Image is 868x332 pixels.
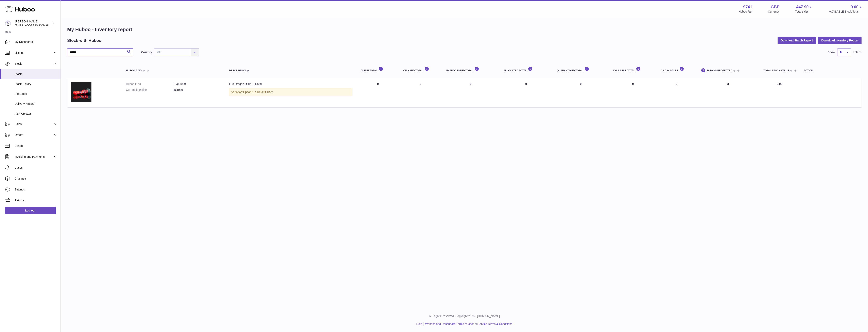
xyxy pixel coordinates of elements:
td: 0 [357,78,399,107]
td: -3 [696,78,759,107]
span: [EMAIL_ADDRESS][DOMAIN_NAME] [15,24,59,27]
span: Returns [15,199,57,202]
dd: 461039 [173,88,221,92]
a: 447.90 Total sales [795,4,813,14]
span: 0.00 [777,82,782,86]
span: Total stock value [763,69,789,72]
label: Show [828,50,835,54]
dd: P-461039 [173,82,221,86]
div: Huboo Ref [739,10,752,14]
span: Delivery History [15,102,57,106]
div: Fire Dragon Dildo - Diaval [229,82,352,86]
span: Orders [15,133,53,137]
span: Listings [15,51,53,55]
span: Settings [15,188,57,191]
span: Add Stock [15,92,57,96]
div: [PERSON_NAME] [15,20,51,27]
strong: 9741 [743,4,752,10]
p: All Rights Reserved. Copyright 2025 - [DOMAIN_NAME] [64,314,865,318]
strong: GBP [771,4,779,10]
a: Service Terms & Conditions [478,322,513,326]
img: product image [71,82,91,102]
button: Download Inventory Report [818,37,862,44]
div: ON HAND Total [403,67,438,72]
a: 0.00 AVAILABLE Stock Total [829,4,863,14]
span: My Dashboard [15,40,57,44]
span: Sales [15,122,53,126]
span: Stock [15,62,53,66]
span: 447.90 [796,4,809,10]
span: Description [229,69,246,72]
div: QUARANTINED Total [557,67,605,72]
span: ASN Uploads [15,112,57,116]
span: Huboo P no [126,69,142,72]
td: 0 [609,78,657,107]
label: Country [141,50,152,54]
div: Action [804,69,857,72]
span: Channels [15,177,57,181]
span: Total sales [795,10,813,14]
span: Stock [15,72,57,76]
span: Stock History [15,82,57,86]
td: 3 [657,78,696,107]
div: DUE IN TOTAL [361,67,395,72]
button: Download Batch Report [778,37,816,44]
span: Usage [15,144,57,148]
div: UNPROCESSED Total [446,67,495,72]
a: Help [416,322,422,326]
h2: Stock with Huboo [67,38,101,43]
span: entries [853,50,862,54]
span: Option 1 = Default Title; [243,90,273,94]
span: Cases [15,166,57,170]
span: AVAILABLE Stock Total [829,10,863,14]
div: Currency [768,10,780,14]
img: internalAdmin-9741@internal.huboo.com [5,20,11,26]
td: 0 [399,78,442,107]
td: 0 [499,78,553,107]
div: 30 DAY SALES [661,67,692,72]
div: Variation: [229,88,352,96]
td: 0 [442,78,499,107]
h1: My Huboo - Inventory report [67,26,862,33]
span: 0.00 [851,4,858,10]
span: 30 DAYS PROJECTED [707,69,732,72]
div: ALLOCATED Total [503,67,549,72]
dt: Current identifier [126,88,174,92]
a: Website and Dashboard Terms of Use [425,322,473,326]
span: Invoicing and Payments [15,155,53,159]
li: and [424,322,512,326]
dt: Huboo P no [126,82,174,86]
span: 0 [580,82,582,86]
a: Log out [5,207,56,214]
div: AVAILABLE Total [613,67,653,72]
